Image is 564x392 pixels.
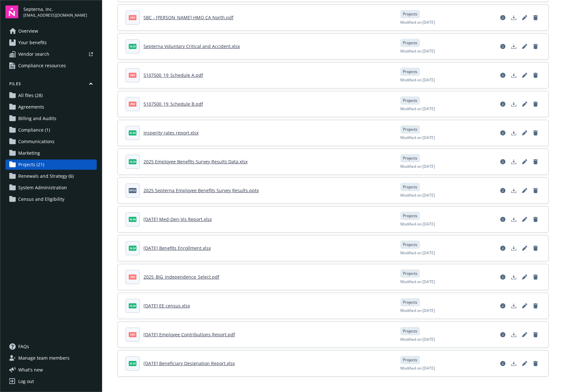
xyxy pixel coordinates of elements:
[403,69,417,75] span: Projects
[498,301,508,311] a: View file details
[5,5,18,18] img: navigator-logo.svg
[5,148,97,158] a: Marketing
[400,20,435,25] span: Modified on [DATE]
[18,26,38,36] span: Overview
[18,376,34,387] div: Log out
[18,183,67,193] span: System Administration
[530,301,541,311] a: Delete document
[519,243,530,253] a: Edit document
[509,301,519,311] a: Download document
[400,77,435,83] span: Modified on [DATE]
[129,73,136,78] span: pdf
[5,90,97,101] a: All files (28)
[5,61,97,71] a: Compliance resources
[400,308,435,314] span: Modified on [DATE]
[498,12,508,23] a: View file details
[400,164,435,169] span: Modified on [DATE]
[5,171,97,181] a: Renewals and Strategy (6)
[143,331,235,338] a: [DATE] Employee Contributions Report.pdf
[530,12,541,23] a: Delete document
[530,41,541,52] a: Delete document
[400,106,435,112] span: Modified on [DATE]
[5,341,97,352] a: FAQs
[498,41,508,52] a: View file details
[403,98,417,103] span: Projects
[18,125,50,135] span: Compliance (1)
[530,128,541,138] a: Delete document
[18,61,66,71] span: Compliance resources
[519,70,530,80] a: Edit document
[498,272,508,282] a: View file details
[143,274,219,280] a: 2025_BIG_Independence_Select.pdf
[403,155,417,161] span: Projects
[519,128,530,138] a: Edit document
[18,194,64,204] span: Census and Eligibility
[498,128,508,138] a: View file details
[143,245,211,251] a: [DATE] Benefits Enrollment.xlsx
[509,243,519,253] a: Download document
[5,102,97,112] a: Agreements
[23,12,87,18] span: [EMAIL_ADDRESS][DOMAIN_NAME]
[400,135,435,141] span: Modified on [DATE]
[23,5,97,18] button: Septerna, Inc.[EMAIL_ADDRESS][DOMAIN_NAME]
[509,185,519,196] a: Download document
[498,243,508,253] a: View file details
[400,250,435,256] span: Modified on [DATE]
[498,99,508,109] a: View file details
[498,358,508,369] a: View file details
[530,157,541,167] a: Delete document
[530,214,541,225] a: Delete document
[129,217,136,222] span: xlsx
[519,185,530,196] a: Edit document
[509,12,519,23] a: Download document
[5,194,97,204] a: Census and Eligibility
[403,299,417,305] span: Projects
[5,183,97,193] a: System Administration
[509,41,519,52] a: Download document
[400,221,435,227] span: Modified on [DATE]
[498,330,508,340] a: View file details
[403,40,417,46] span: Projects
[400,192,435,198] span: Modified on [DATE]
[18,37,47,48] span: Your benefits
[400,279,435,285] span: Modified on [DATE]
[5,353,97,363] a: Manage team members
[23,6,87,12] span: Septerna, Inc.
[509,157,519,167] a: Download document
[509,214,519,225] a: Download document
[403,127,417,132] span: Projects
[519,157,530,167] a: Edit document
[143,14,233,20] a: SBC - [PERSON_NAME] HMO CA North.pdf
[18,341,29,352] span: FAQs
[143,130,199,136] a: Insperity rates report.xlsx
[530,70,541,80] a: Delete document
[509,272,519,282] a: Download document
[129,274,136,279] span: pdf
[509,128,519,138] a: Download document
[519,301,530,311] a: Edit document
[18,136,54,147] span: Communications
[129,361,136,366] span: xlsx
[403,357,417,363] span: Projects
[400,365,435,371] span: Modified on [DATE]
[498,70,508,80] a: View file details
[403,184,417,190] span: Projects
[403,242,417,248] span: Projects
[143,216,212,222] a: [DATE] Med-Den-Vis Report.xlsx
[519,272,530,282] a: Edit document
[18,366,43,373] span: What ' s new
[498,214,508,225] a: View file details
[129,102,136,106] span: pdf
[403,328,417,334] span: Projects
[5,113,97,124] a: Billing and Audits
[5,49,97,59] a: Vendor search
[530,243,541,253] a: Delete document
[519,330,530,340] a: Edit document
[143,43,240,49] a: Septerna Voluntary Critical and Accident.xlsx
[143,72,203,78] a: 5107500_19_Schedule A.pdf
[530,330,541,340] a: Delete document
[129,130,136,135] span: xlsx
[18,102,44,112] span: Agreements
[143,360,235,366] a: [DATE] Beneficiary Designation Report.xlsx
[5,159,97,170] a: Projects (21)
